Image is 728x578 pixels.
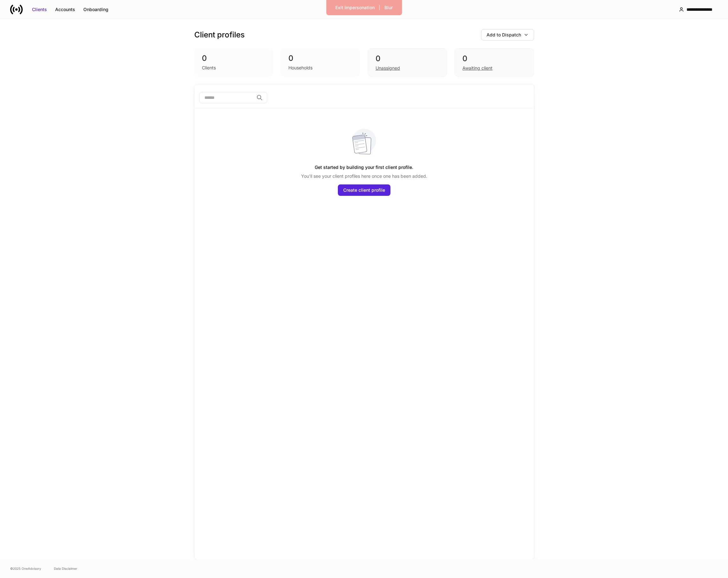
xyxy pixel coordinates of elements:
div: Onboarding [83,6,108,13]
div: 0Awaiting client [454,48,534,77]
div: Blur [384,4,393,11]
button: Blur [380,3,397,13]
span: © 2025 OneAdvisory [10,566,41,571]
button: Add to Dispatch [481,29,534,41]
button: Clients [28,4,51,15]
button: Onboarding [79,4,113,15]
div: Households [288,65,312,71]
div: 0 [288,53,352,63]
div: 0Unassigned [368,48,447,77]
h3: Client profiles [194,30,245,40]
p: You'll see your client profiles here once one has been added. [301,173,427,179]
div: 0 [376,54,439,64]
button: Accounts [51,4,79,15]
div: Unassigned [376,65,400,71]
div: Clients [202,65,216,71]
div: 0 [462,54,526,64]
div: 0 [202,53,266,63]
button: Create client profile [338,184,390,196]
button: Exit Impersonation [331,3,379,13]
a: Data Disclaimer [54,566,77,571]
div: Accounts [55,6,75,13]
div: Add to Dispatch [486,32,521,38]
div: Exit Impersonation [335,4,375,11]
div: Create client profile [343,187,385,193]
h5: Get started by building your first client profile. [315,162,413,173]
div: Clients [32,6,47,13]
div: Awaiting client [462,65,493,71]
